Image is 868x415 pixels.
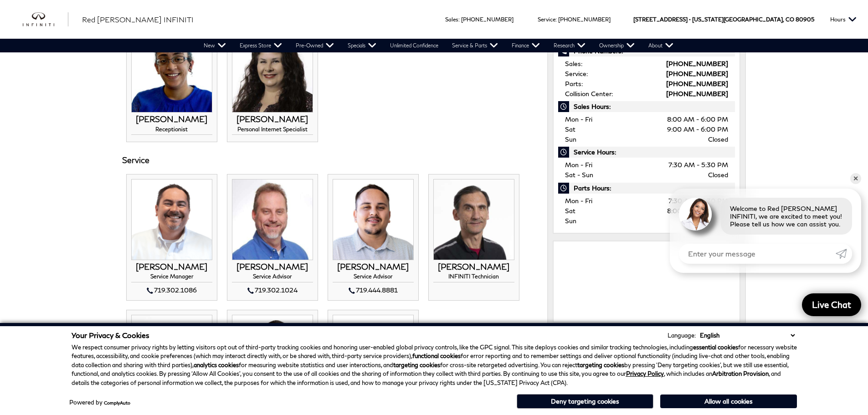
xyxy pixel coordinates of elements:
span: Live Chat [807,299,856,310]
a: infiniti [23,12,68,27]
a: About [642,39,680,52]
a: Unlimited Confidence [383,39,445,52]
a: Research [547,39,592,52]
span: Mon - Fri [565,115,592,123]
span: Sun [565,217,576,225]
h3: Service [122,156,534,165]
h3: [PERSON_NAME] [433,262,514,272]
img: INFINITI [23,12,68,27]
img: CARRIE MENDOZA [232,31,313,113]
div: Language: [668,333,696,338]
a: Privacy Policy [626,370,664,377]
h4: Service Advisor [333,273,414,282]
a: ComplyAuto [104,400,130,405]
span: Closed [708,134,728,144]
span: Sat [565,125,575,133]
span: Sat [565,207,575,215]
span: Sales Hours: [558,101,735,112]
img: Andrew Tafoya [232,315,313,396]
h3: [PERSON_NAME] [131,262,212,272]
span: 8:00 AM - 6:00 PM [667,114,728,124]
h3: [PERSON_NAME] [333,262,414,272]
span: Mon - Fri [565,161,592,169]
a: Finance [505,39,547,52]
span: 7:30 AM - 5:30 PM [668,196,728,206]
img: CHUCK HOYLE [232,179,313,260]
strong: targeting cookies [577,361,624,369]
h3: [PERSON_NAME] [232,115,313,124]
strong: essential cookies [693,343,738,351]
div: 719.444.8881 [333,285,414,296]
a: Live Chat [802,293,861,316]
span: 9:00 AM - 6:00 PM [667,124,728,134]
span: : [458,16,460,23]
a: [PHONE_NUMBER] [666,80,728,87]
strong: analytics cookies [194,361,239,369]
span: Service [538,16,555,23]
span: Sun [565,135,576,143]
h3: [PERSON_NAME] [232,262,313,272]
a: New [197,39,233,52]
img: Agent profile photo [679,198,712,231]
h4: Service Manager [131,273,212,282]
h3: [PERSON_NAME] [131,115,212,124]
strong: Arbitration Provision [712,370,769,377]
span: Closed [708,170,728,180]
h4: Personal Internet Specialist [232,126,313,135]
span: Service: [565,70,588,77]
a: [STREET_ADDRESS] • [US_STATE][GEOGRAPHIC_DATA], CO 80905 [633,16,814,23]
span: Red [PERSON_NAME] INFINITI [82,15,194,24]
span: Sat - Sun [565,171,593,179]
a: [PHONE_NUMBER] [666,90,728,97]
div: 719.302.1086 [131,285,212,296]
img: Colton Duvall [333,315,414,396]
nav: Main Navigation [197,39,680,52]
input: Enter your message [679,244,836,264]
h4: INFINITI Technician [433,273,514,282]
a: Express Store [233,39,289,52]
span: Your Privacy & Cookies [72,331,149,339]
a: [PHONE_NUMBER] [666,70,728,77]
span: 8:00 AM - 2:00 PM [667,206,728,216]
button: Deny targeting cookies [517,394,653,409]
span: Mon - Fri [565,197,592,205]
button: Allow all cookies [660,395,797,408]
span: Collision Center: [565,90,613,97]
a: Submit [836,244,852,264]
img: Nicolae Mitrica [433,179,514,260]
a: [PHONE_NUMBER] [461,16,514,23]
span: Parts Hours: [558,183,735,194]
iframe: Dealer location map [558,246,735,314]
strong: functional cookies [412,352,461,359]
img: Brett Ruppert [131,315,212,396]
span: : [555,16,557,23]
span: Sales: [565,60,582,67]
div: 719.302.1024 [232,285,313,296]
strong: targeting cookies [393,361,440,369]
p: We respect consumer privacy rights by letting visitors opt out of third-party tracking cookies an... [72,343,797,388]
a: Specials [341,39,383,52]
a: Ownership [592,39,642,52]
a: Service & Parts [445,39,505,52]
span: Sales [445,16,458,23]
h4: Service Advisor [232,273,313,282]
a: Pre-Owned [289,39,341,52]
h4: Receptionist [131,126,212,135]
a: Red [PERSON_NAME] INFINITI [82,14,194,25]
img: JAMISON HOLLINS [333,179,414,260]
span: Service Hours: [558,147,735,158]
img: MARISSA PORTER [131,31,212,113]
a: [PHONE_NUMBER] [558,16,611,23]
a: [PHONE_NUMBER] [666,60,728,67]
span: Parts: [565,80,583,87]
select: Language Select [698,331,797,340]
div: Welcome to Red [PERSON_NAME] INFINITI, we are excited to meet you! Please tell us how we can assi... [721,198,852,235]
span: 7:30 AM - 5:30 PM [668,160,728,170]
div: Powered by [69,400,130,405]
img: CHRIS COLEMAN [131,179,212,260]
